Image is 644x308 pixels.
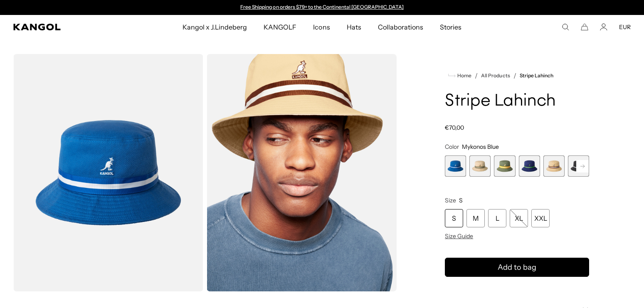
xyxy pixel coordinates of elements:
label: Navy [519,155,540,177]
div: 3 of 9 [494,155,515,177]
a: Stories [432,15,470,39]
a: Kangol [13,24,121,30]
span: €70,00 [445,124,464,131]
a: Free Shipping on orders $79+ to the Continental [GEOGRAPHIC_DATA] [240,4,404,10]
a: Collaborations [370,15,432,39]
div: S [445,209,463,227]
span: Hats [347,15,361,39]
li: / [510,71,516,81]
a: Account [600,23,607,31]
button: EUR [619,23,631,31]
span: Color [445,143,459,150]
img: color-mykonos-blue [13,54,203,291]
span: KANGOLF [264,15,296,39]
div: Announcement [237,4,408,11]
summary: Search here [562,23,569,31]
div: L [488,209,506,227]
div: M [466,209,485,227]
label: Oat [543,155,565,177]
div: XL [510,209,528,227]
a: Icons [305,15,338,39]
span: Size Guide [445,232,473,240]
label: Beige [469,155,491,177]
span: Icons [313,15,330,39]
div: XXL [531,209,550,227]
span: Stories [440,15,461,39]
a: Stripe Lahinch [520,73,553,79]
img: oat [207,54,397,291]
label: Black [568,155,589,177]
h1: Stripe Lahinch [445,92,589,111]
button: Cart [581,23,588,31]
label: Mykonos Blue [445,155,466,177]
a: All Products [481,73,510,79]
product-gallery: Gallery Viewer [13,54,397,291]
div: 4 of 9 [519,155,540,177]
slideshow-component: Announcement bar [237,4,408,11]
div: 2 of 9 [469,155,491,177]
span: Add to bag [498,262,536,273]
a: Kangol x J.Lindeberg [174,15,256,39]
nav: breadcrumbs [445,71,589,81]
span: Collaborations [378,15,423,39]
li: / [471,71,478,81]
button: Add to bag [445,258,589,277]
span: Mykonos Blue [462,143,499,150]
span: Home [456,73,471,79]
label: Oil Green [494,155,515,177]
a: Hats [338,15,370,39]
a: Home [448,72,471,79]
span: Kangol x J.Lindeberg [183,15,247,39]
a: KANGOLF [255,15,305,39]
span: S [459,197,463,204]
div: 5 of 9 [543,155,565,177]
span: Size [445,197,456,204]
div: 1 of 2 [237,4,408,11]
div: 1 of 9 [445,155,466,177]
div: 6 of 9 [568,155,589,177]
